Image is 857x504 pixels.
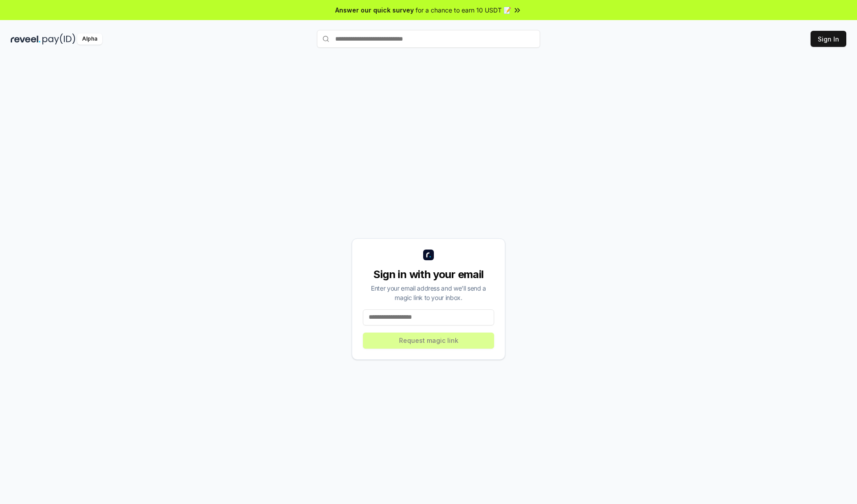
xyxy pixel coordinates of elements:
span: Answer our quick survey [335,5,414,15]
img: pay_id [42,33,75,45]
img: logo_small [423,250,434,260]
button: Sign In [811,31,846,47]
span: for a chance to earn 10 USDT 📝 [416,5,511,15]
img: reveel_dark [11,33,41,45]
div: Sign in with your email [363,267,494,282]
div: Enter your email address and we’ll send a magic link to your inbox. [363,283,494,302]
div: Alpha [77,33,102,45]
